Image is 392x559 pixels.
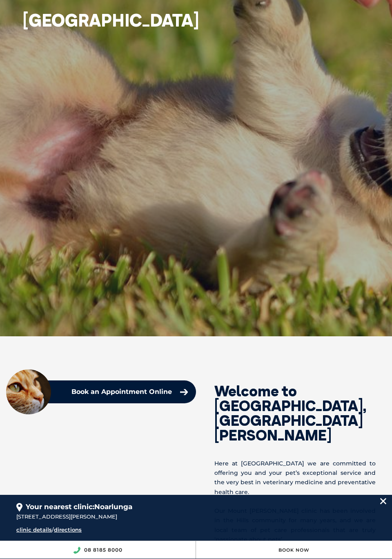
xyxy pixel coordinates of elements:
[67,385,192,399] a: Book an Appointment Online
[54,526,82,533] a: directions
[73,547,80,554] img: location_phone.svg
[16,513,376,522] div: [STREET_ADDRESS][PERSON_NAME]
[16,495,376,512] div: Your nearest clinic:
[380,498,386,504] img: location_close.svg
[22,11,199,30] h1: [GEOGRAPHIC_DATA]
[278,547,310,553] a: Book Now
[16,525,232,534] div: /
[84,547,122,553] a: 08 8185 8000
[71,389,172,395] p: Book an Appointment Online
[16,503,22,512] img: location_pin.svg
[214,459,376,497] p: Here at [GEOGRAPHIC_DATA] we are committed to offering you and your pet’s exceptional service and...
[214,384,376,443] h2: Welcome to [GEOGRAPHIC_DATA], [GEOGRAPHIC_DATA][PERSON_NAME]
[16,526,52,533] a: clinic details
[94,503,132,511] span: Noarlunga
